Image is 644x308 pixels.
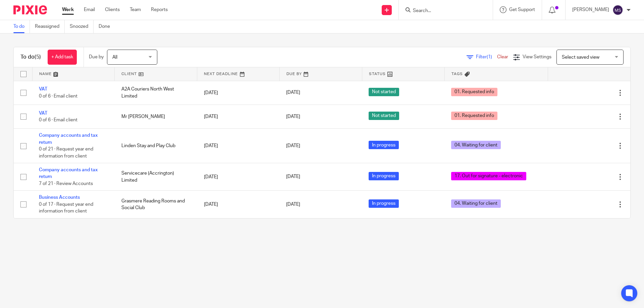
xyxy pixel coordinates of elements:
[369,88,399,96] span: Not started
[39,87,47,91] a: VAT
[39,202,93,214] span: 0 of 17 · Request year end information from client
[112,55,117,60] span: All
[509,7,535,12] span: Get Support
[369,141,399,149] span: In progress
[451,88,497,96] span: 01. Requested info
[115,163,197,191] td: Servicecare (Accrington) Limited
[286,90,300,95] span: [DATE]
[369,199,399,208] span: In progress
[487,55,492,59] span: (1)
[562,55,599,60] span: Select saved view
[197,129,280,163] td: [DATE]
[115,81,197,105] td: A2A Couriers North West Limited
[39,147,93,159] span: 0 of 21 · Request year end information from client
[369,112,399,120] span: Not started
[286,175,300,179] span: [DATE]
[130,6,141,13] a: Team
[20,54,41,61] h1: To do
[451,199,501,208] span: 04. Waiting for client
[115,129,197,163] td: Linden Stay and Play Club
[62,6,74,13] a: Work
[451,72,463,76] span: Tags
[39,181,93,186] span: 7 of 21 · Review Accounts
[35,20,65,33] a: Reassigned
[115,105,197,128] td: Mr [PERSON_NAME]
[39,118,77,122] span: 0 of 6 · Email client
[99,20,115,33] a: Done
[39,195,80,200] a: Business Accounts
[369,172,399,180] span: In progress
[13,20,30,33] a: To do
[412,8,473,14] input: Search
[476,55,497,59] span: Filter
[105,6,120,13] a: Clients
[197,81,280,105] td: [DATE]
[89,54,104,60] p: Due by
[572,6,609,13] p: [PERSON_NAME]
[523,55,551,59] span: View Settings
[197,163,280,191] td: [DATE]
[13,5,47,14] img: Pixie
[39,94,77,99] span: 0 of 6 · Email client
[286,143,300,148] span: [DATE]
[48,50,77,65] a: + Add task
[197,105,280,128] td: [DATE]
[151,6,168,13] a: Reports
[451,112,497,120] span: 01. Requested info
[35,54,41,60] span: (5)
[286,114,300,119] span: [DATE]
[39,111,47,116] a: VAT
[197,191,280,218] td: [DATE]
[612,5,623,15] img: svg%3E
[39,133,98,144] a: Company accounts and tax return
[286,202,300,207] span: [DATE]
[84,6,95,13] a: Email
[497,55,508,59] a: Clear
[451,172,526,180] span: 17. Out for signature - electronic
[70,20,94,33] a: Snoozed
[451,141,501,149] span: 04. Waiting for client
[115,191,197,218] td: Grasmere Reading Rooms and Social Club
[39,168,98,179] a: Company accounts and tax return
